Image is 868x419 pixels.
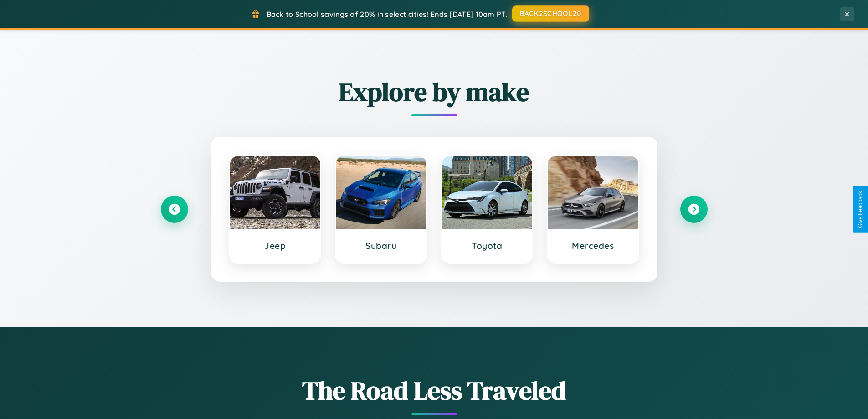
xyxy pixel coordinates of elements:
[267,10,507,19] span: Back to School savings of 20% in select cities! Ends [DATE] 10am PT.
[857,191,863,228] div: Give Feedback
[557,240,629,251] h3: Mercedes
[161,74,708,109] h2: Explore by make
[345,240,417,251] h3: Subaru
[161,373,708,408] h1: The Road Less Traveled
[451,240,524,251] h3: Toyota
[239,240,312,251] h3: Jeep
[512,5,589,22] button: BACK2SCHOOL20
